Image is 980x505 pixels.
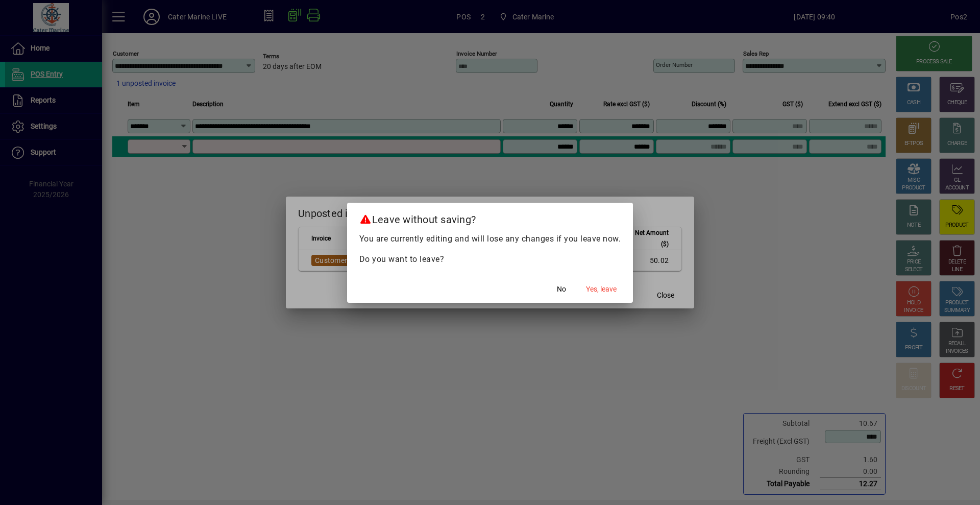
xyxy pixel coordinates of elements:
[359,233,621,245] p: You are currently editing and will lose any changes if you leave now.
[586,284,617,295] span: Yes, leave
[582,280,621,299] button: Yes, leave
[347,203,633,232] h2: Leave without saving?
[557,284,566,295] span: No
[359,253,621,266] p: Do you want to leave?
[545,280,578,299] button: No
